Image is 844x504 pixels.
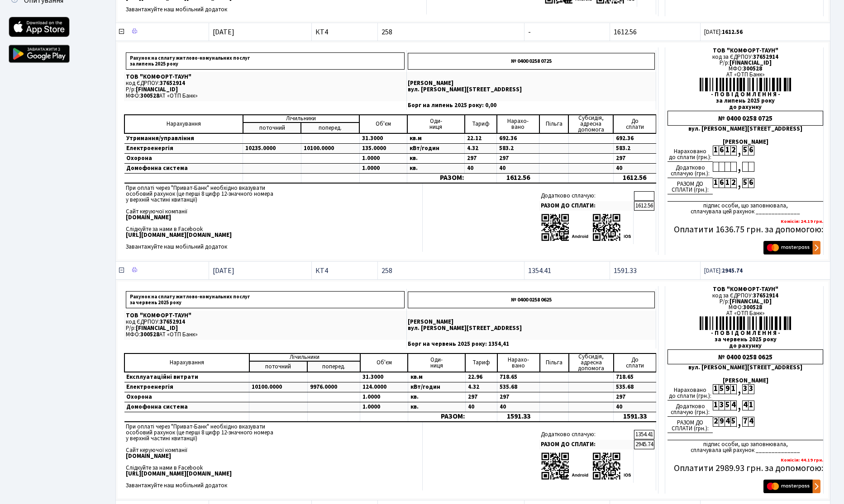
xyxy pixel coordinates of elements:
[634,201,654,211] td: 1612.56
[748,178,754,188] div: 6
[243,122,301,134] td: поточний
[668,162,713,178] div: Додатково сплачую (грн.):
[736,400,742,411] div: ,
[748,417,754,427] div: 4
[465,144,497,154] td: 4.32
[668,66,823,72] div: МФО:
[668,72,823,78] div: АТ «ОТП Банк»
[497,382,540,392] td: 535.68
[126,332,405,338] p: МФО: АТ «ОТП Банк»
[126,470,232,478] b: [URL][DOMAIN_NAME][DOMAIN_NAME]
[408,372,465,382] td: кв.м
[722,267,743,275] b: 2945.74
[668,378,823,384] div: [PERSON_NAME]
[614,266,637,276] span: 1591.33
[730,146,736,155] div: 2
[465,382,497,392] td: 4.32
[614,402,656,412] td: 40
[359,144,407,154] td: 135.0000
[124,382,249,392] td: Електроенергія
[408,353,465,372] td: Оди- ниця
[408,382,465,392] td: кВт/годин
[539,440,634,449] td: РАЗОМ ДО СПЛАТИ:
[668,111,823,126] div: № 0400 0258 0725
[742,178,748,188] div: 5
[408,87,655,93] p: вул. [PERSON_NAME][STREET_ADDRESS]
[407,164,465,174] td: кв.
[539,191,634,201] td: Додатково сплачую:
[613,154,656,164] td: 297
[781,218,823,225] b: Комісія: 24.19 грн.
[381,28,520,36] span: 258
[713,417,719,427] div: 2
[249,382,307,392] td: 10100.0000
[763,480,820,493] img: Masterpass
[360,353,408,372] td: Об'єм
[136,324,178,332] span: [FINANCIAL_ID]
[743,303,762,311] span: 300528
[408,402,465,412] td: кв.
[539,430,634,439] td: Додатково сплачую:
[465,133,497,144] td: 22.12
[668,400,713,417] div: Додатково сплачую (грн.):
[307,361,360,372] td: поперед.
[497,174,539,183] td: 1612.56
[614,372,656,382] td: 718.65
[465,353,497,372] td: Тариф
[614,27,637,37] span: 1612.56
[124,184,422,252] td: При оплаті через "Приват-Банк" необхідно вказувати особовий рахунок (це перші 8 цифр 12-значного ...
[408,392,465,402] td: кв.
[725,400,730,410] div: 5
[613,115,656,133] td: До cплати
[668,365,823,371] div: вул. [PERSON_NAME][STREET_ADDRESS]
[360,372,408,382] td: 31.3000
[528,27,531,37] span: -
[465,372,497,382] td: 22.96
[301,122,359,134] td: поперед.
[539,201,634,211] td: РАЗОМ ДО СПЛАТИ:
[140,92,159,100] span: 300528
[213,266,234,276] span: [DATE]
[668,293,823,299] div: код за ЄДРПОУ:
[136,85,178,94] span: [FINANCIAL_ID]
[539,115,568,133] td: Пільга
[613,133,656,144] td: 692.36
[126,231,232,239] b: [URL][DOMAIN_NAME][DOMAIN_NAME]
[124,422,422,490] td: При оплаті через "Приват-Банк" необхідно вказувати особовий рахунок (це перші 8 цифр 12-значного ...
[124,154,243,164] td: Охорона
[407,115,465,133] td: Оди- ниця
[742,400,748,410] div: 4
[730,297,772,306] span: [FINANCIAL_ID]
[753,53,778,61] span: 37652914
[713,384,719,394] div: 1
[668,54,823,60] div: код за ЄДРПОУ:
[722,28,743,36] b: 1612.56
[497,402,540,412] td: 40
[704,267,743,275] small: [DATE]:
[359,133,407,144] td: 31.3000
[736,384,742,395] div: ,
[126,93,405,99] p: МФО: АТ «ОТП Банк»
[315,267,374,274] span: КТ4
[307,382,360,392] td: 9976.0000
[124,353,249,372] td: Нарахування
[497,154,539,164] td: 297
[668,299,823,305] div: Р/р:
[497,372,540,382] td: 718.65
[381,267,520,274] span: 258
[742,146,748,155] div: 5
[124,372,249,382] td: Експлуатаційні витрати
[315,28,374,36] span: КТ4
[730,417,736,427] div: 5
[408,103,655,108] p: Борг на липень 2025 року: 0,00
[359,115,407,133] td: Об'єм
[124,144,243,154] td: Електроенергія
[668,178,713,194] div: РАЗОМ ДО СПЛАТИ (грн.):
[301,144,359,154] td: 10100.0000
[719,400,725,410] div: 3
[160,79,185,87] span: 37652914
[408,412,497,422] td: РАЗОМ:
[249,361,307,372] td: поточний
[243,144,301,154] td: 10235.0000
[497,133,539,144] td: 692.36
